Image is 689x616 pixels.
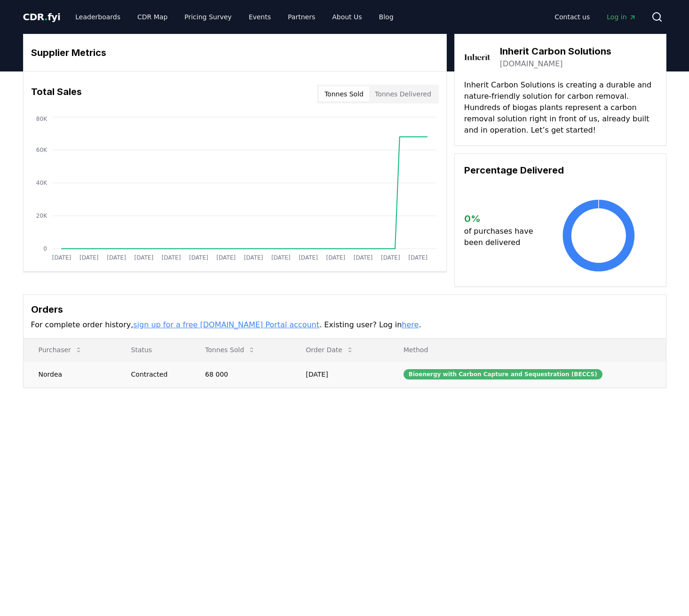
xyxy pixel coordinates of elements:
tspan: [DATE] [271,254,290,261]
h3: 0 % [464,212,541,226]
span: CDR fyi [23,11,61,23]
img: Inherit Carbon Solutions-logo [464,44,491,70]
a: Partners [280,8,323,25]
h3: Total Sales [31,85,82,103]
h3: Inherit Carbon Solutions [500,44,611,58]
p: of purchases have been delivered [464,226,541,248]
p: Method [396,345,658,355]
tspan: 0 [43,245,47,252]
a: CDR Map [130,8,175,25]
td: 68 000 [190,361,291,387]
nav: Main [547,8,643,25]
h3: Orders [31,302,658,316]
p: For complete order history, . Existing user? Log in . [31,319,658,331]
tspan: 20K [36,213,47,219]
tspan: [DATE] [216,254,236,261]
tspan: [DATE] [52,254,71,261]
tspan: [DATE] [299,254,318,261]
tspan: [DATE] [79,254,98,261]
a: About Us [325,8,369,25]
tspan: [DATE] [134,254,153,261]
span: Log in [607,12,636,22]
a: Log in [599,8,643,25]
p: Inherit Carbon Solutions is creating a durable and nature-friendly solution for carbon removal. H... [464,79,657,136]
td: [DATE] [291,361,388,387]
tspan: [DATE] [161,254,181,261]
tspan: [DATE] [189,254,208,261]
span: . [44,11,48,23]
tspan: 40K [36,180,47,186]
a: sign up for a free [DOMAIN_NAME] Portal account [133,320,319,329]
a: Blog [372,8,401,25]
tspan: 60K [36,147,47,153]
nav: Main [68,8,401,25]
tspan: [DATE] [381,254,400,261]
button: Tonnes Sold [319,87,369,102]
h3: Percentage Delivered [464,163,657,177]
button: Tonnes Sold [198,340,263,359]
td: Nordea [24,361,116,387]
a: Leaderboards [68,8,128,25]
a: Pricing Survey [177,8,239,25]
a: here [402,320,419,329]
a: CDR.fyi [23,10,61,24]
a: Events [241,8,278,25]
button: Tonnes Delivered [369,87,437,102]
a: [DOMAIN_NAME] [500,58,563,70]
tspan: [DATE] [326,254,345,261]
h3: Supplier Metrics [31,46,439,60]
p: Status [124,345,182,355]
button: Order Date [298,340,361,359]
tspan: [DATE] [107,254,126,261]
tspan: [DATE] [408,254,428,261]
button: Purchaser [31,340,90,359]
div: Contracted [131,370,182,379]
a: Contact us [547,8,597,25]
tspan: [DATE] [353,254,372,261]
tspan: 80K [36,116,47,122]
tspan: [DATE] [244,254,263,261]
div: Bioenergy with Carbon Capture and Sequestration (BECCS) [404,369,602,379]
